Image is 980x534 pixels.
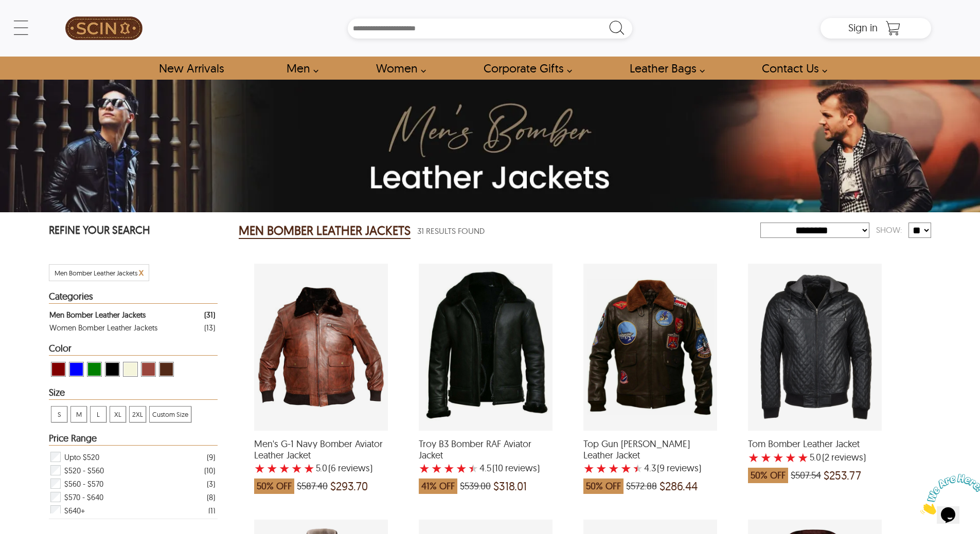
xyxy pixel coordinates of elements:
span: $570 - $640 [64,490,103,504]
label: 2 rating [266,463,278,473]
div: View 2XL Men Bomber Leather Jackets [129,406,146,422]
div: Show: [869,221,908,239]
span: Tom Bomber Leather Jacket [748,438,882,450]
span: $286.44 [660,481,698,491]
div: Heading Filter Men Bomber Leather Jackets by Categories [49,291,218,304]
label: 4.3 [644,463,656,473]
span: 50% OFF [583,478,623,494]
label: 5 rating [304,463,315,473]
div: ( 10 ) [204,464,215,477]
iframe: chat widget [916,470,980,519]
span: 50% OFF [254,478,294,494]
span: (9 [657,463,665,473]
div: View M Men Bomber Leather Jackets [70,406,87,422]
span: $520 - $560 [64,464,104,477]
span: $293.70 [330,481,368,491]
label: 5 rating [468,463,478,473]
span: $539.00 [460,481,491,491]
label: 3 rating [279,463,290,473]
span: L [91,407,106,422]
div: ( 9 ) [207,451,215,464]
span: Top Gun Tom Cruise Leather Jacket [583,438,717,461]
div: ( 31 ) [204,308,215,321]
div: View Black Men Bomber Leather Jackets [105,362,120,377]
span: (10 [492,463,503,473]
label: 5 rating [633,463,643,473]
div: ( 1 ) [208,504,215,517]
a: Cancel Filter [139,269,144,277]
span: (6 [328,463,336,473]
span: $253.77 [824,470,861,481]
div: View XL Men Bomber Leather Jackets [110,406,126,422]
label: 4 rating [620,463,632,473]
label: 4.5 [479,463,491,473]
span: M [71,407,86,422]
h2: MEN BOMBER LEATHER JACKETS [239,223,411,239]
div: Men Bomber Leather Jackets [49,308,146,321]
img: Chat attention grabber [4,4,68,45]
div: View Cognac Men Bomber Leather Jackets [141,362,156,377]
span: $587.40 [297,481,328,491]
div: Heading Filter Men Bomber Leather Jackets by Size [49,388,218,400]
span: $640+ [64,504,85,517]
a: contact-us [750,57,833,80]
a: Troy B3 Bomber RAF Aviator Jacket with a 4.5 Star Rating 10 Product Review which was at a price o... [419,424,553,499]
a: Filter Men Bomber Leather Jackets [49,308,215,321]
label: 3 rating [443,463,455,473]
label: 2 rating [431,463,442,473]
div: View Beige Men Bomber Leather Jackets [123,362,138,377]
span: reviews [503,463,537,473]
div: Filter $560 - $570 Men Bomber Leather Jackets [49,477,215,490]
span: ) [822,452,866,463]
span: reviews [829,452,863,463]
div: View Brown ( Brand Color ) Men Bomber Leather Jackets [159,362,174,377]
div: View L Men Bomber Leather Jackets [90,406,106,422]
span: ) [328,463,372,473]
span: $560 - $570 [64,477,103,490]
label: 5 rating [797,452,809,463]
div: Filter $570 - $640 Men Bomber Leather Jackets [49,490,215,504]
div: ( 3 ) [207,477,215,490]
a: shop men's leather jackets [275,57,324,80]
span: 41% OFF [419,478,457,494]
span: reviews [336,463,370,473]
a: Shop Leather Bags [618,57,710,80]
label: 1 rating [583,463,595,473]
a: Filter Women Bomber Leather Jackets [49,321,215,334]
label: 5.0 [810,452,821,463]
p: REFINE YOUR SEARCH [49,223,218,240]
a: Shop New Arrivals [147,57,235,80]
a: Shop Women Leather Jackets [364,57,432,80]
label: 3 rating [773,452,784,463]
label: 4 rating [291,463,302,473]
div: View S Men Bomber Leather Jackets [51,406,67,422]
div: Heading Filter Men Bomber Leather Jackets by Price Range [49,433,218,446]
label: 3 rating [608,463,619,473]
div: Women Bomber Leather Jackets [49,321,157,334]
span: Sign in [848,21,878,34]
div: Filter Upto $520 Men Bomber Leather Jackets [49,450,215,464]
span: 31 Results Found [417,225,485,237]
a: Top Gun Tom Cruise Leather Jacket with a 4.333333333333334 Star Rating 9 Product Review which was... [583,424,717,499]
span: Upto $520 [64,450,99,464]
a: Sign in [848,25,878,33]
span: (2 [822,452,829,463]
a: SCIN [49,5,159,51]
span: ) [657,463,701,473]
label: 5.0 [316,463,327,473]
span: $572.88 [626,481,657,491]
a: Men's G-1 Navy Bomber Aviator Leather Jacket with a 5 Star Rating 6 Product Review which was at a... [254,424,388,499]
div: View Green Men Bomber Leather Jackets [87,362,102,377]
div: View Blue Men Bomber Leather Jackets [69,362,84,377]
label: 2 rating [760,452,772,463]
span: Filter Men Bomber Leather Jackets [55,269,137,277]
span: S [51,407,67,422]
label: 1 rating [254,463,265,473]
label: 4 rating [456,463,467,473]
label: 2 rating [596,463,607,473]
img: SCIN [65,5,142,51]
div: ( 13 ) [204,321,215,334]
